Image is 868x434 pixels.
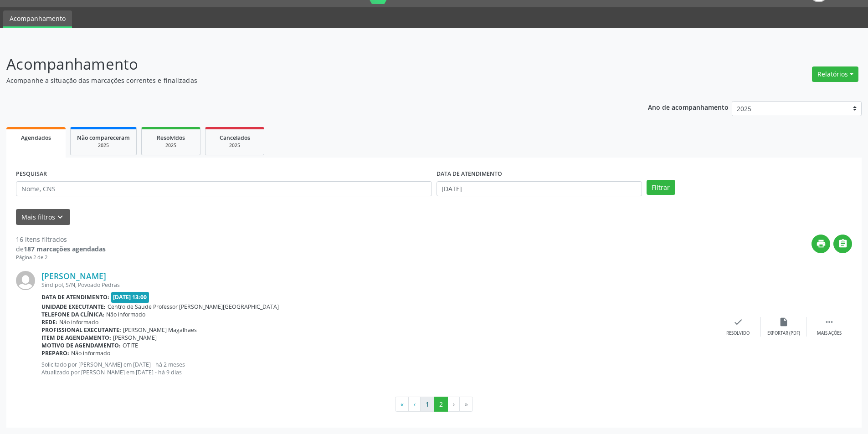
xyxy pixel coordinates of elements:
i:  [838,239,848,249]
input: Selecione um intervalo [437,181,642,197]
i: insert_drive_file [779,317,789,327]
button: Filtrar [647,180,675,195]
div: 2025 [148,142,194,149]
p: Ano de acompanhamento [648,101,729,112]
button: Go to page 1 [420,397,434,412]
button: Go to first page [395,397,409,412]
a: [PERSON_NAME] [41,271,106,281]
div: de [16,244,106,254]
button: Go to page 2 [434,397,448,412]
p: Acompanhe a situação das marcações correntes e finalizadas [6,76,605,85]
span: [PERSON_NAME] Magalhaes [123,326,197,334]
i: keyboard_arrow_down [55,212,65,222]
b: Unidade executante: [41,303,106,311]
span: Não compareceram [77,134,130,142]
label: DATA DE ATENDIMENTO [437,167,502,181]
i:  [824,317,834,327]
button:  [833,235,852,253]
b: Preparo: [41,349,69,357]
button: print [812,235,830,253]
p: Solicitado por [PERSON_NAME] em [DATE] - há 2 meses Atualizado por [PERSON_NAME] em [DATE] - há 9... [41,361,715,376]
ul: Pagination [16,397,852,412]
b: Profissional executante: [41,326,121,334]
p: Acompanhamento [6,53,605,76]
b: Motivo de agendamento: [41,342,121,349]
span: Não informado [71,349,110,357]
strong: 187 marcações agendadas [24,245,106,253]
div: 16 itens filtrados [16,235,106,244]
i: check [733,317,743,327]
div: Mais ações [817,330,842,337]
span: OTITE [123,342,138,349]
div: Resolvido [726,330,750,337]
span: Centro de Saude Professor [PERSON_NAME][GEOGRAPHIC_DATA] [108,303,279,311]
button: Mais filtroskeyboard_arrow_down [16,209,70,225]
span: [PERSON_NAME] [113,334,157,342]
label: PESQUISAR [16,167,47,181]
input: Nome, CNS [16,181,432,197]
span: Não informado [59,318,98,326]
b: Telefone da clínica: [41,311,104,318]
div: 2025 [77,142,130,149]
b: Data de atendimento: [41,293,109,301]
span: Cancelados [220,134,250,142]
b: Item de agendamento: [41,334,111,342]
i: print [816,239,826,249]
a: Acompanhamento [3,10,72,28]
div: Sindipol, S/N, Povoado Pedras [41,281,715,289]
button: Go to previous page [408,397,421,412]
span: Resolvidos [157,134,185,142]
div: Exportar (PDF) [767,330,800,337]
div: Página 2 de 2 [16,254,106,261]
span: Não informado [106,311,145,318]
div: 2025 [212,142,257,149]
img: img [16,271,35,290]
span: Agendados [21,134,51,142]
button: Relatórios [812,66,858,82]
span: [DATE] 13:00 [111,292,149,302]
b: Rede: [41,318,57,326]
